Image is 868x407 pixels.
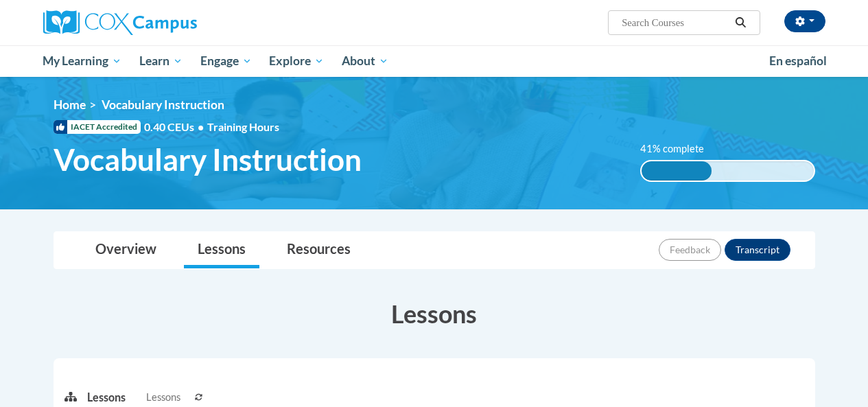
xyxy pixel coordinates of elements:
[260,45,333,77] a: Explore
[54,97,86,112] a: Home
[342,53,388,69] span: About
[725,239,790,261] button: Transcript
[620,14,730,31] input: Search Courses
[102,97,224,112] span: Vocabulary Instruction
[730,14,751,31] button: Search
[640,141,719,156] label: 41% complete
[43,53,121,69] span: My Learning
[139,53,183,69] span: Learn
[54,296,815,331] h3: Lessons
[269,53,324,69] span: Explore
[33,45,836,77] div: Main menu
[207,120,279,133] span: Training Hours
[273,232,364,268] a: Resources
[54,141,362,178] span: Vocabulary Instruction
[130,45,191,77] a: Learn
[198,120,204,133] span: •
[144,119,207,135] span: 0.40 CEUs
[54,120,141,134] span: IACET Accredited
[87,390,126,405] p: Lessons
[82,232,170,268] a: Overview
[760,47,836,75] a: En español
[333,45,397,77] a: About
[769,54,827,68] span: En español
[146,390,180,405] span: Lessons
[184,232,259,268] a: Lessons
[191,45,261,77] a: Engage
[784,10,825,32] button: Account Settings
[34,45,131,77] a: My Learning
[659,239,721,261] button: Feedback
[642,161,712,181] div: 41% complete
[200,53,252,69] span: Engage
[43,10,197,35] img: Cox Campus
[43,10,290,35] a: Cox Campus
